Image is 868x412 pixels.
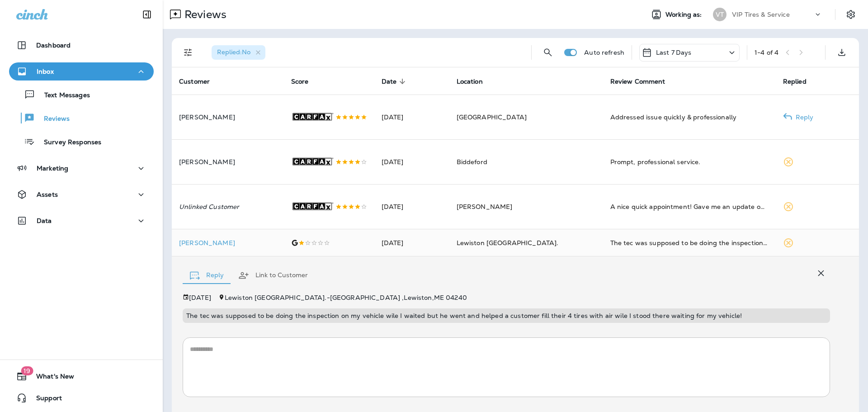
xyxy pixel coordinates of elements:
[9,367,154,385] button: 19What's New
[457,203,513,211] span: [PERSON_NAME]
[457,78,483,85] span: Location
[225,294,467,302] span: Lewiston [GEOGRAPHIC_DATA]. - [GEOGRAPHIC_DATA] , Lewiston , ME 04240
[9,85,154,104] button: Text Messages
[584,49,624,56] p: Auto refresh
[610,78,665,85] span: Review Comment
[189,294,211,301] p: [DATE]
[9,159,154,177] button: Marketing
[179,78,210,85] span: Customer
[382,78,397,85] span: Date
[382,77,409,85] span: Date
[21,366,33,375] span: 19
[35,115,70,123] p: Reviews
[35,91,90,100] p: Text Messages
[457,239,559,247] span: Lewiston [GEOGRAPHIC_DATA].
[783,78,807,85] span: Replied
[212,45,265,60] div: Replied:No
[9,212,154,230] button: Data
[457,113,527,121] span: [GEOGRAPHIC_DATA]
[9,185,154,204] button: Assets
[374,139,449,184] td: [DATE]
[37,68,54,75] p: Inbox
[374,184,449,229] td: [DATE]
[291,78,309,85] span: Score
[27,373,74,384] span: What's New
[665,11,704,19] span: Working as:
[457,158,487,166] span: Biddeford
[179,203,277,210] p: Unlinked Customer
[134,5,160,24] button: Collapse Sidebar
[9,36,154,54] button: Dashboard
[755,49,778,56] div: 1 - 4 of 4
[732,11,790,18] p: VIP Tires & Service
[27,394,62,405] span: Support
[374,229,449,256] td: [DATE]
[183,259,231,292] button: Reply
[35,138,101,147] p: Survey Responses
[843,6,859,23] button: Settings
[179,43,197,62] button: Filters
[179,239,277,246] p: [PERSON_NAME]
[783,77,818,85] span: Replied
[217,48,250,56] span: Replied : No
[37,165,68,172] p: Marketing
[231,259,315,292] button: Link to Customer
[833,43,851,62] button: Export as CSV
[36,42,71,49] p: Dashboard
[792,114,814,121] p: Reply
[610,202,769,211] div: A nice quick appointment! Gave me an update on what I needed for servicing the car.
[37,191,58,198] p: Assets
[179,158,277,166] p: [PERSON_NAME]
[713,8,726,21] div: VT
[9,389,154,407] button: Support
[610,77,677,85] span: Review Comment
[186,312,826,319] p: The tec was supposed to be doing the inspection on my vehicle wile I waited but he went and helpe...
[374,95,449,139] td: [DATE]
[610,113,769,122] div: Addressed issue quickly & professionally
[457,77,495,85] span: Location
[610,157,769,166] div: Prompt, professional service.
[179,114,277,121] p: [PERSON_NAME]
[610,238,769,247] div: The tec was supposed to be doing the inspection on my vehicle wile I waited but he went and helpe...
[9,132,154,151] button: Survey Responses
[37,217,52,224] p: Data
[656,49,692,56] p: Last 7 Days
[291,77,321,85] span: Score
[181,8,226,21] p: Reviews
[179,77,222,85] span: Customer
[539,43,557,62] button: Search Reviews
[179,239,277,246] div: Click to view Customer Drawer
[9,109,154,128] button: Reviews
[9,62,154,81] button: Inbox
